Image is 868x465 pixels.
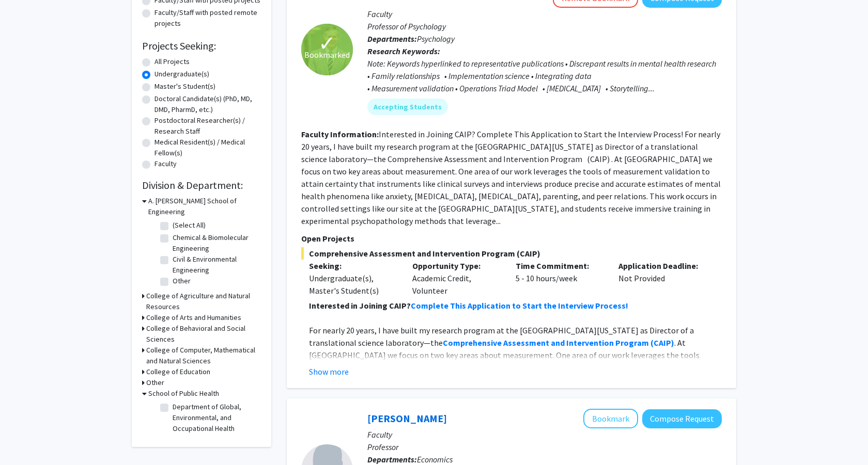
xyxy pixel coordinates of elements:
[8,419,44,457] iframe: Chat
[583,409,638,428] button: Add Peter Murrell to Bookmarks
[411,300,628,311] a: Complete This Application to Start the Interview Process!
[301,129,379,139] b: Faculty Information:
[443,338,649,348] strong: Comprehensive Assessment and Intervention Program
[309,365,349,378] button: Show more
[516,260,603,272] p: Time Commitment:
[146,323,261,345] h3: College of Behavioral and Social Sciences
[417,454,453,464] span: Economics
[154,7,261,29] label: Faculty/Staff with posted remote projects
[405,260,508,297] div: Academic Credit, Volunteer
[154,158,177,169] label: Faculty
[154,137,261,158] label: Medical Resident(s) / Medical Fellow(s)
[301,232,722,245] p: Open Projects
[154,81,215,92] label: Master's Student(s)
[309,300,411,311] strong: Interested in Joining CAIP?
[304,49,350,61] span: Bookmarked
[173,232,258,254] label: Chemical & Biomolecular Engineering
[642,409,722,428] button: Compose Request to Peter Murrell
[367,412,447,425] a: [PERSON_NAME]
[412,260,500,272] p: Opportunity Type:
[309,260,397,272] p: Seeking:
[417,34,455,44] span: Psychology
[318,38,336,49] span: ✓
[173,220,206,231] label: (Select All)
[146,291,261,312] h3: College of Agriculture and Natural Resources
[443,338,674,348] a: Comprehensive Assessment and Intervention Program (CAIP)
[650,338,674,348] strong: (CAIP)
[173,402,258,434] label: Department of Global, Environmental, and Occupational Health
[146,366,210,377] h3: College of Education
[301,129,721,226] fg-read-more: Interested in Joining CAIP? Complete This Application to Start the Interview Process! For nearly ...
[142,40,261,52] h2: Projects Seeking:
[301,247,722,260] span: Comprehensive Assessment and Intervention Program (CAIP)
[309,272,397,297] div: Undergraduate(s), Master's Student(s)
[367,8,722,20] p: Faculty
[611,260,714,297] div: Not Provided
[173,254,258,276] label: Civil & Environmental Engineering
[148,388,219,399] h3: School of Public Health
[367,57,722,94] div: Note: Keywords hyperlinked to representative publications • Discrepant results in mental health r...
[367,441,722,453] p: Professor
[367,454,417,464] b: Departments:
[154,69,209,79] label: Undergraduate(s)
[618,260,706,272] p: Application Deadline:
[146,377,164,388] h3: Other
[146,345,261,366] h3: College of Computer, Mathematical and Natural Sciences
[367,34,417,44] b: Departments:
[367,428,722,441] p: Faculty
[367,46,440,56] b: Research Keywords:
[367,20,722,33] p: Professor of Psychology
[173,276,191,286] label: Other
[148,196,261,217] h3: A. [PERSON_NAME] School of Engineering
[367,99,448,115] mat-chip: Accepting Students
[142,179,261,191] h2: Division & Department:
[508,260,611,297] div: 5 - 10 hours/week
[154,93,261,115] label: Doctoral Candidate(s) (PhD, MD, DMD, PharmD, etc.)
[154,56,190,67] label: All Projects
[146,312,241,323] h3: College of Arts and Humanities
[154,115,261,137] label: Postdoctoral Researcher(s) / Research Staff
